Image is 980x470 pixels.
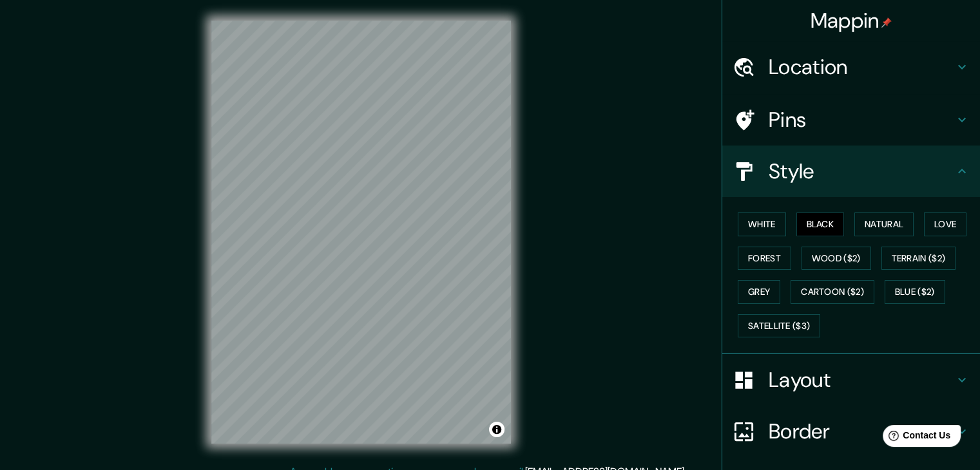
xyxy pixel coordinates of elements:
[811,8,892,33] h4: Mappin
[738,280,780,304] button: Grey
[738,247,791,270] button: Forest
[738,212,786,236] button: White
[865,420,966,456] iframe: Help widget launcher
[802,247,871,270] button: Wood ($2)
[722,406,980,457] div: Border
[769,158,954,184] h4: Style
[924,212,966,236] button: Love
[881,17,892,28] img: pin-icon.png
[769,54,954,80] h4: Location
[722,146,980,197] div: Style
[722,41,980,93] div: Location
[769,367,954,393] h4: Layout
[722,354,980,406] div: Layout
[211,21,511,444] canvas: Map
[769,418,954,444] h4: Border
[769,107,954,133] h4: Pins
[791,280,874,304] button: Cartoon ($2)
[489,422,504,437] button: Toggle attribution
[854,212,914,236] button: Natural
[722,94,980,146] div: Pins
[796,212,845,236] button: Black
[738,314,820,338] button: Satellite ($3)
[885,280,945,304] button: Blue ($2)
[881,247,956,270] button: Terrain ($2)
